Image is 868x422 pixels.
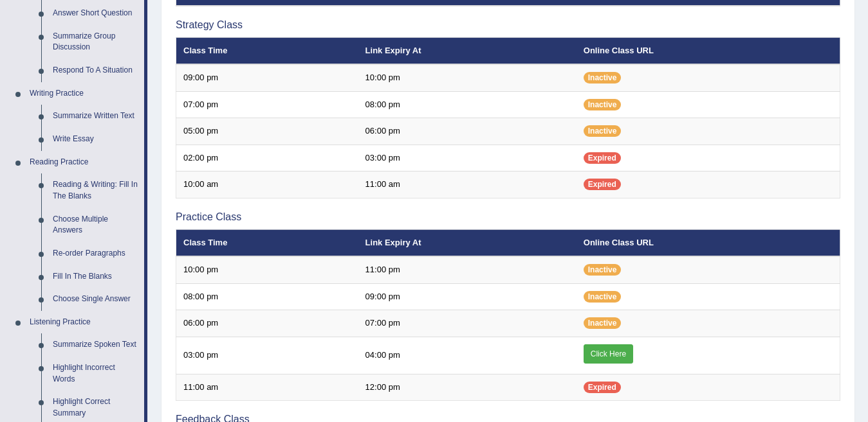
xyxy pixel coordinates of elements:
[176,310,358,337] td: 06:00 pm
[358,374,577,401] td: 12:00 pm
[47,25,144,59] a: Summarize Group Discussion
[584,344,633,364] a: Click Here
[47,288,144,311] a: Choose Single Answer
[358,37,577,64] th: Link Expiry At
[176,19,840,31] h3: Strategy Class
[584,382,621,393] span: Expired
[176,374,358,401] td: 11:00 am
[176,118,358,145] td: 05:00 pm
[358,91,577,118] td: 08:00 pm
[358,256,577,283] td: 11:00 pm
[24,151,144,174] a: Reading Practice
[584,179,621,190] span: Expired
[358,145,577,171] td: 03:00 pm
[358,64,577,91] td: 10:00 pm
[176,283,358,310] td: 08:00 pm
[358,171,577,198] td: 11:00 am
[47,265,144,288] a: Fill In The Blanks
[47,105,144,128] a: Summarize Written Text
[358,118,577,145] td: 06:00 pm
[358,337,577,374] td: 04:00 pm
[358,283,577,310] td: 09:00 pm
[584,125,622,137] span: Inactive
[24,311,144,334] a: Listening Practice
[176,37,358,64] th: Class Time
[577,229,840,256] th: Online Class URL
[176,171,358,198] td: 10:00 am
[47,208,144,242] a: Choose Multiple Answers
[47,333,144,356] a: Summarize Spoken Text
[584,317,622,329] span: Inactive
[176,337,358,374] td: 03:00 pm
[584,99,622,110] span: Inactive
[47,2,144,25] a: Answer Short Question
[584,152,621,164] span: Expired
[47,242,144,265] a: Re-order Paragraphs
[176,256,358,283] td: 10:00 pm
[358,229,577,256] th: Link Expiry At
[577,37,840,64] th: Online Class URL
[584,291,622,303] span: Inactive
[176,229,358,256] th: Class Time
[584,264,622,276] span: Inactive
[176,145,358,171] td: 02:00 pm
[47,59,144,82] a: Respond To A Situation
[24,82,144,105] a: Writing Practice
[176,211,840,223] h3: Practice Class
[47,128,144,151] a: Write Essay
[47,173,144,207] a: Reading & Writing: Fill In The Blanks
[47,356,144,391] a: Highlight Incorrect Words
[358,310,577,337] td: 07:00 pm
[176,64,358,91] td: 09:00 pm
[584,72,622,84] span: Inactive
[176,91,358,118] td: 07:00 pm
